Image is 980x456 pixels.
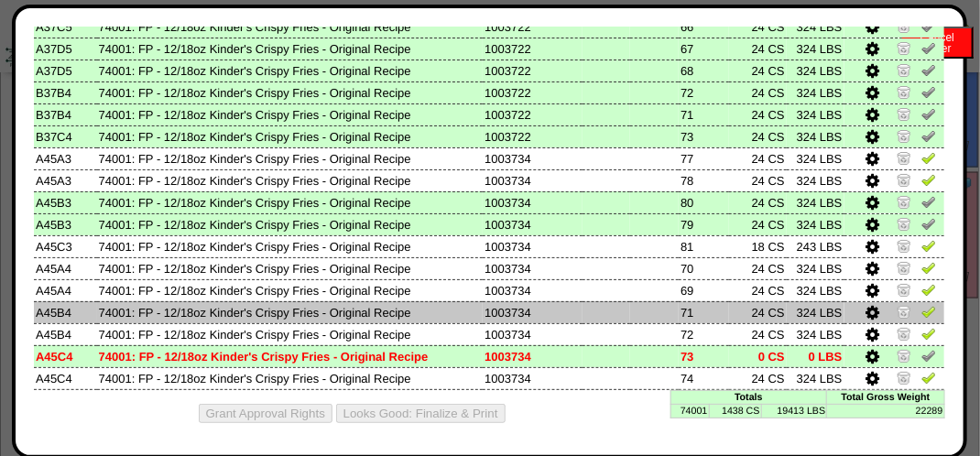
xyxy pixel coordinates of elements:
[679,367,729,389] td: 74
[729,191,787,213] td: 24 CS
[483,235,582,257] td: 1003734
[787,323,844,345] td: 324 LBS
[483,345,582,367] td: 1003734
[921,150,936,165] img: Verify Pick
[97,235,484,257] td: 74001: FP - 12/18oz Kinder's Crispy Fries - Original Recipe
[483,60,582,81] td: 1003722
[921,282,936,297] img: Verify Pick
[97,125,484,147] td: 74001: FP - 12/18oz Kinder's Crispy Fries - Original Recipe
[483,279,582,301] td: 1003734
[34,125,97,147] td: B37C4
[34,38,97,60] td: A37D5
[483,38,582,60] td: 1003722
[921,370,936,385] img: Verify Pick
[729,235,787,257] td: 18 CS
[897,172,911,187] img: Zero Item and Verify
[827,404,944,418] td: 22289
[97,257,484,279] td: 74001: FP - 12/18oz Kinder's Crispy Fries - Original Recipe
[897,84,911,99] img: Zero Item and Verify
[729,213,787,235] td: 24 CS
[34,279,97,301] td: A45A4
[787,125,844,147] td: 324 LBS
[34,169,97,191] td: A45A3
[34,367,97,389] td: A45C4
[729,16,787,38] td: 24 CS
[787,257,844,279] td: 324 LBS
[483,213,582,235] td: 1003734
[34,191,97,213] td: A45B3
[34,103,97,125] td: B37B4
[921,40,936,55] img: Un-Verify Pick
[787,81,844,103] td: 324 LBS
[921,62,936,77] img: Un-Verify Pick
[97,367,484,389] td: 74001: FP - 12/18oz Kinder's Crispy Fries - Original Recipe
[97,279,484,301] td: 74001: FP - 12/18oz Kinder's Crispy Fries - Original Recipe
[483,103,582,125] td: 1003722
[921,172,936,187] img: Verify Pick
[679,213,729,235] td: 79
[679,279,729,301] td: 69
[897,282,911,297] img: Zero Item and Verify
[34,235,97,257] td: A45C3
[897,238,911,253] img: Zero Item and Verify
[679,345,729,367] td: 73
[679,235,729,257] td: 81
[897,326,911,341] img: Zero Item and Verify
[729,103,787,125] td: 24 CS
[670,404,709,418] td: 74001
[897,370,911,385] img: Zero Item and Verify
[921,106,936,121] img: Un-Verify Pick
[787,16,844,38] td: 324 LBS
[921,194,936,209] img: Un-Verify Pick
[34,323,97,345] td: A45B4
[679,81,729,103] td: 72
[97,323,484,345] td: 74001: FP - 12/18oz Kinder's Crispy Fries - Original Recipe
[729,345,787,367] td: 0 CS
[483,191,582,213] td: 1003734
[97,213,484,235] td: 74001: FP - 12/18oz Kinder's Crispy Fries - Original Recipe
[97,301,484,323] td: 74001: FP - 12/18oz Kinder's Crispy Fries - Original Recipe
[897,260,911,275] img: Zero Item and Verify
[679,169,729,191] td: 78
[897,40,911,55] img: Zero Item and Verify
[97,38,484,60] td: 74001: FP - 12/18oz Kinder's Crispy Fries - Original Recipe
[787,191,844,213] td: 324 LBS
[921,304,936,319] img: Verify Pick
[921,238,936,253] img: Verify Pick
[897,304,911,319] img: Zero Item and Verify
[483,16,582,38] td: 1003722
[34,16,97,38] td: A37C5
[729,147,787,169] td: 24 CS
[787,169,844,191] td: 324 LBS
[729,301,787,323] td: 24 CS
[897,348,911,363] img: Zero Item and Verify
[34,213,97,235] td: A45B3
[897,194,911,209] img: Zero Item and Verify
[729,81,787,103] td: 24 CS
[787,213,844,235] td: 324 LBS
[787,60,844,81] td: 324 LBS
[679,125,729,147] td: 73
[679,191,729,213] td: 80
[483,367,582,389] td: 1003734
[483,169,582,191] td: 1003734
[483,81,582,103] td: 1003722
[787,235,844,257] td: 243 LBS
[897,62,911,77] img: Zero Item and Verify
[921,348,936,363] img: Un-Verify Pick
[729,257,787,279] td: 24 CS
[761,404,827,418] td: 19413 LBS
[97,169,484,191] td: 74001: FP - 12/18oz Kinder's Crispy Fries - Original Recipe
[483,323,582,345] td: 1003734
[97,345,484,367] td: 74001: FP - 12/18oz Kinder's Crispy Fries - Original Recipe
[729,125,787,147] td: 24 CS
[34,81,97,103] td: B37B4
[679,60,729,81] td: 68
[897,128,911,143] img: Zero Item and Verify
[34,257,97,279] td: A45A4
[921,260,936,275] img: Verify Pick
[787,38,844,60] td: 324 LBS
[729,169,787,191] td: 24 CS
[921,84,936,99] img: Un-Verify Pick
[729,323,787,345] td: 24 CS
